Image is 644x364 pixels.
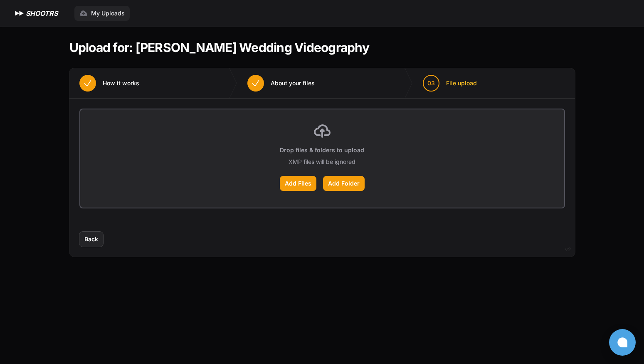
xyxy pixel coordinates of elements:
a: My Uploads [74,6,130,21]
span: File upload [446,79,477,87]
h1: SHOOTRS [26,8,58,18]
h1: Upload for: [PERSON_NAME] Wedding Videography [69,40,369,55]
p: Drop files & folders to upload [280,146,364,154]
button: Back [79,232,103,247]
button: About your files [237,68,325,98]
button: 03 File upload [413,68,487,98]
span: Back [84,235,98,243]
label: Add Folder [323,176,365,191]
button: How it works [69,68,149,98]
span: My Uploads [91,9,125,17]
span: How it works [103,79,139,87]
div: v2 [565,245,571,255]
span: About your files [271,79,315,87]
button: Open chat window [609,329,636,356]
label: Add Files [280,176,316,191]
p: XMP files will be ignored [289,158,355,166]
a: SHOOTRS SHOOTRS [13,8,58,18]
img: SHOOTRS [13,8,26,18]
span: 03 [427,79,435,87]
